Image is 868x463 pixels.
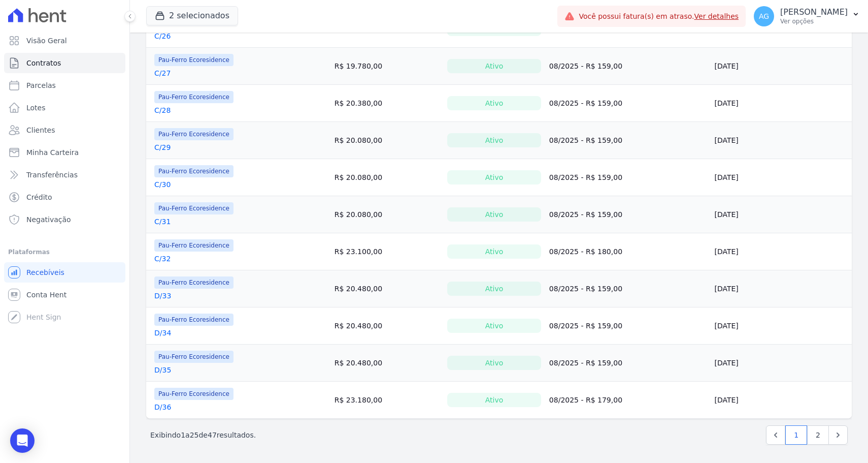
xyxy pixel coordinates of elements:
a: C/27 [154,68,171,78]
span: 25 [190,431,199,439]
td: R$ 23.100,00 [330,233,443,270]
td: [DATE] [710,122,852,159]
a: Negativação [4,209,125,230]
span: Visão Geral [26,36,67,46]
a: D/36 [154,402,171,412]
a: 08/2025 - R$ 159,00 [549,99,622,107]
td: [DATE] [710,233,852,270]
a: Previous [766,425,785,445]
p: [PERSON_NAME] [780,7,848,17]
span: Você possui fatura(s) em atraso. [579,11,739,22]
a: C/31 [154,217,171,227]
a: 08/2025 - R$ 159,00 [549,285,622,293]
a: Minha Carteira [4,142,125,163]
div: Ativo [447,356,541,370]
p: Exibindo a de resultados. [150,430,256,440]
a: 08/2025 - R$ 159,00 [549,173,622,181]
span: Pau-Ferro Ecoresidence [154,351,233,363]
a: Parcelas [4,75,125,96]
span: Pau-Ferro Ecoresidence [154,239,233,252]
div: Ativo [447,319,541,333]
a: D/35 [154,365,171,375]
td: R$ 20.080,00 [330,122,443,159]
span: Pau-Ferro Ecoresidence [154,54,233,66]
td: [DATE] [710,307,852,345]
td: [DATE] [710,382,852,419]
a: 08/2025 - R$ 159,00 [549,62,622,70]
span: Pau-Ferro Ecoresidence [154,128,233,140]
button: 2 selecionados [146,6,238,25]
td: R$ 20.480,00 [330,345,443,382]
a: Crédito [4,187,125,207]
a: Conta Hent [4,285,125,305]
a: 08/2025 - R$ 179,00 [549,396,622,404]
td: [DATE] [710,196,852,233]
td: [DATE] [710,159,852,196]
span: Pau-Ferro Ecoresidence [154,202,233,214]
span: 47 [208,431,217,439]
div: Ativo [447,170,541,184]
td: R$ 20.080,00 [330,159,443,196]
span: 1 [181,431,185,439]
td: R$ 23.180,00 [330,382,443,419]
a: C/28 [154,105,171,115]
a: 2 [807,425,829,445]
div: Ativo [447,133,541,147]
a: C/26 [154,31,171,41]
div: Plataformas [8,246,121,258]
div: Ativo [447,244,541,259]
div: Ativo [447,282,541,296]
div: Open Intercom Messenger [10,428,35,453]
a: Clientes [4,120,125,140]
span: Contratos [26,58,61,68]
a: Ver detalhes [694,12,739,20]
a: D/33 [154,291,171,301]
a: 1 [785,425,807,445]
span: Recebíveis [26,267,64,277]
a: 08/2025 - R$ 159,00 [549,359,622,367]
div: Ativo [447,59,541,73]
div: Ativo [447,96,541,110]
span: Minha Carteira [26,147,79,158]
span: Pau-Ferro Ecoresidence [154,165,233,177]
button: AG [PERSON_NAME] Ver opções [746,2,868,30]
td: [DATE] [710,345,852,382]
td: R$ 20.480,00 [330,270,443,307]
a: Next [828,425,848,445]
span: Crédito [26,192,52,202]
span: Pau-Ferro Ecoresidence [154,314,233,326]
span: Negativação [26,214,71,225]
a: Recebíveis [4,262,125,283]
a: Contratos [4,53,125,73]
a: C/29 [154,142,171,152]
span: AG [759,13,769,20]
span: Clientes [26,125,55,135]
a: 08/2025 - R$ 159,00 [549,322,622,330]
a: D/34 [154,328,171,338]
a: 08/2025 - R$ 159,00 [549,210,622,219]
span: Pau-Ferro Ecoresidence [154,91,233,103]
span: Pau-Ferro Ecoresidence [154,388,233,400]
span: Conta Hent [26,290,66,300]
span: Transferências [26,170,78,180]
a: Transferências [4,165,125,185]
td: [DATE] [710,270,852,307]
td: [DATE] [710,85,852,122]
td: R$ 20.380,00 [330,85,443,122]
a: Lotes [4,98,125,118]
span: Lotes [26,103,46,113]
span: Parcelas [26,80,56,90]
a: 08/2025 - R$ 180,00 [549,248,622,256]
div: Ativo [447,207,541,222]
a: 08/2025 - R$ 159,00 [549,136,622,144]
div: Ativo [447,393,541,407]
p: Ver opções [780,17,848,25]
td: R$ 19.780,00 [330,48,443,85]
td: [DATE] [710,48,852,85]
span: Pau-Ferro Ecoresidence [154,276,233,289]
a: C/32 [154,254,171,264]
td: R$ 20.080,00 [330,196,443,233]
a: C/30 [154,179,171,190]
a: Visão Geral [4,30,125,51]
td: R$ 20.480,00 [330,307,443,345]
